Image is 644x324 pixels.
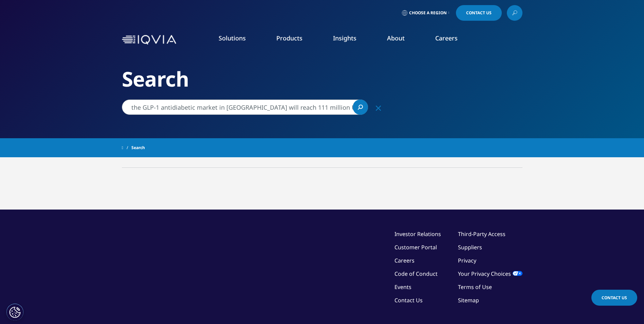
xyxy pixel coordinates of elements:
[394,283,411,291] a: Events
[409,10,447,16] span: Choose a Region
[466,11,492,15] span: Contact Us
[435,34,458,42] a: Careers
[179,24,522,56] nav: Primary
[219,34,246,42] a: Solutions
[333,34,356,42] a: Insights
[387,34,405,42] a: About
[458,296,479,304] a: Sitemap
[602,295,627,301] span: Contact Us
[394,230,441,238] a: Investor Relations
[394,244,437,251] a: Customer Portal
[122,100,368,115] input: Search
[358,105,363,110] svg: Search
[458,244,482,251] a: Suppliers
[394,270,438,277] a: Code of Conduct
[394,257,415,264] a: Careers
[122,66,522,92] h2: Search
[458,283,492,291] a: Terms of Use
[394,296,423,304] a: Contact Us
[591,290,637,306] a: Contact Us
[122,35,176,45] img: IQVIA Healthcare Information Technology and Pharma Clinical Research Company
[370,100,387,116] div: Clear
[456,5,502,21] a: Contact Us
[131,142,145,154] span: Search
[376,106,381,111] svg: Clear
[458,257,476,264] a: Privacy
[458,230,505,238] a: Third-Party Access
[458,270,522,277] a: Your Privacy Choices
[6,304,23,321] button: Cookie 设置
[353,100,368,115] a: Search
[276,34,302,42] a: Products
